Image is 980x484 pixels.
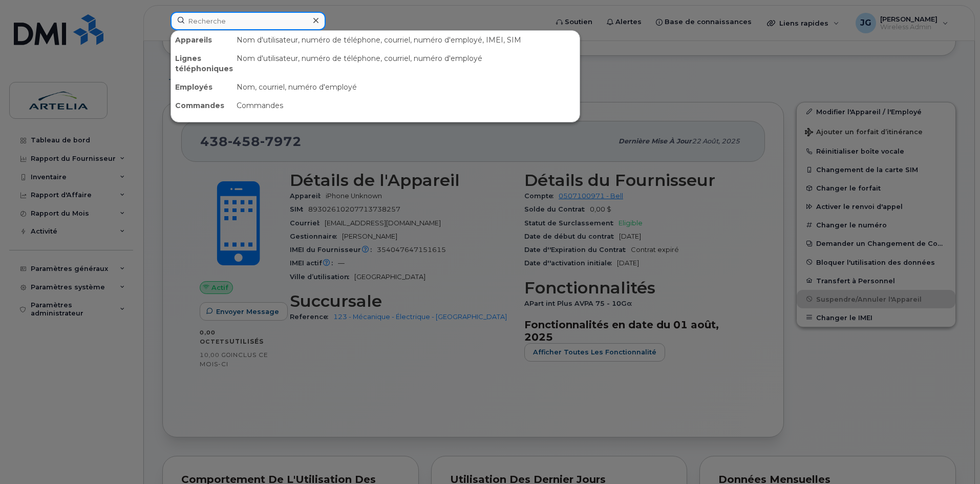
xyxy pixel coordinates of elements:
input: Recherche [171,12,326,30]
div: Commandes [232,96,580,115]
div: Employés [171,78,232,96]
div: Appareils [171,31,232,49]
div: Commandes [171,96,232,115]
div: Lignes téléphoniques [171,49,232,78]
div: Nom d'utilisateur, numéro de téléphone, courriel, numéro d'employé [232,49,580,78]
div: Nom d'utilisateur, numéro de téléphone, courriel, numéro d'employé, IMEI, SIM [232,31,580,49]
div: Nom, courriel, numéro d'employé [232,78,580,96]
